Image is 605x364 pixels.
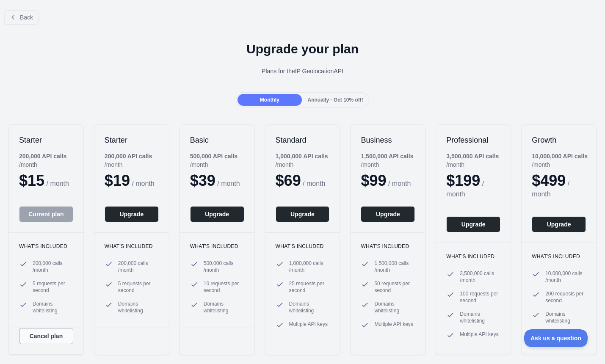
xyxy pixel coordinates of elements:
h2: Business [361,135,415,145]
div: / month [190,152,254,169]
b: 1,500,000 API calls [361,153,413,160]
b: 3,500,000 API calls [446,153,499,160]
h2: Standard [276,135,330,145]
div: / month [446,152,511,169]
h2: Growth [532,135,586,145]
b: 1,000,000 API calls [276,153,328,160]
div: / month [276,152,340,169]
div: / month [361,152,425,169]
h2: Professional [446,135,500,145]
h2: Basic [190,135,244,145]
b: 500,000 API calls [190,153,238,160]
div: / month [532,152,596,169]
iframe: Toggle Customer Support [524,329,588,347]
b: 10,000,000 API calls [532,153,588,160]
